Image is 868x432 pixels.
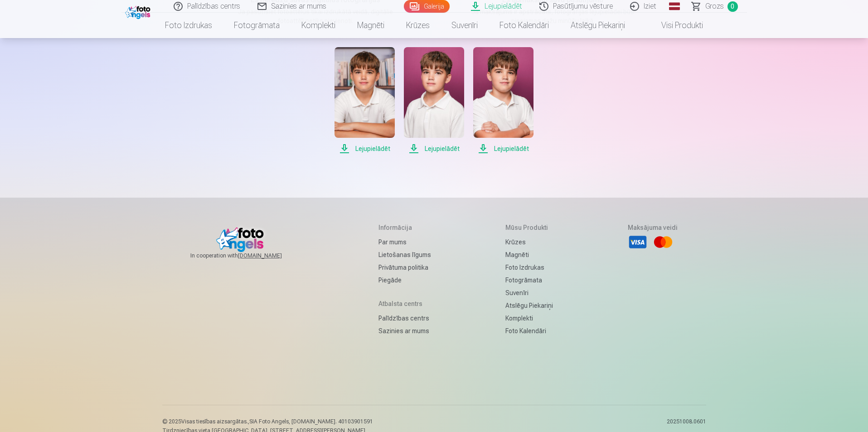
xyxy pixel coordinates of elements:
a: Foto izdrukas [505,261,553,274]
a: Atslēgu piekariņi [560,13,636,38]
a: Lietošanas līgums [378,248,431,261]
span: 0 [727,1,738,12]
a: Lejupielādēt [335,47,395,154]
h5: Mūsu produkti [505,223,553,232]
a: Krūzes [505,236,553,248]
a: [DOMAIN_NAME] [238,252,304,259]
a: Komplekti [291,13,346,38]
span: Lejupielādēt [404,143,464,154]
span: Lejupielādēt [335,143,395,154]
a: Atslēgu piekariņi [505,299,553,312]
h5: Informācija [378,223,431,232]
a: Piegāde [378,274,431,286]
img: /fa1 [125,4,153,19]
a: Suvenīri [441,13,489,38]
a: Fotogrāmata [505,274,553,286]
a: Magnēti [505,248,553,261]
a: Fotogrāmata [223,13,291,38]
p: © 2025 Visas tiesības aizsargātas. , [162,418,373,425]
a: Sazinies ar mums [378,325,431,337]
span: Grozs [705,1,724,12]
span: Lejupielādēt [473,143,533,154]
span: SIA Foto Angels, [DOMAIN_NAME]. 40103901591 [249,418,373,425]
a: Lejupielādēt [473,47,533,154]
h5: Maksājuma veidi [628,223,678,232]
a: Foto kalendāri [489,13,560,38]
li: Mastercard [653,232,673,252]
a: Krūzes [395,13,441,38]
a: Visi produkti [636,13,714,38]
span: In cooperation with [190,252,304,259]
a: Par mums [378,236,431,248]
a: Lejupielādēt [404,47,464,154]
a: Magnēti [346,13,395,38]
a: Privātuma politika [378,261,431,274]
a: Palīdzības centrs [378,312,431,325]
a: Foto kalendāri [505,325,553,337]
a: Foto izdrukas [154,13,223,38]
a: Suvenīri [505,286,553,299]
a: Komplekti [505,312,553,325]
li: Visa [628,232,648,252]
h5: Atbalsta centrs [378,299,431,308]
